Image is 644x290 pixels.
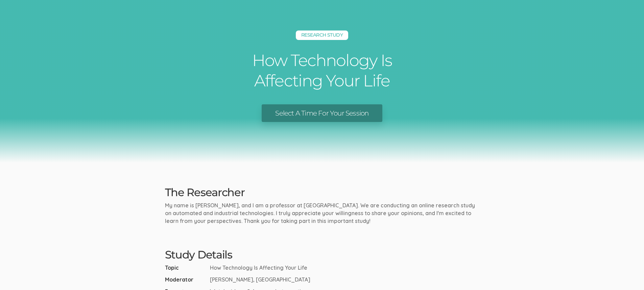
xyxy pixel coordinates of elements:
span: Topic [165,264,207,272]
span: How Technology Is Affecting Your Life [210,264,307,272]
h2: The Researcher [165,186,479,198]
iframe: Chat Widget [610,257,644,290]
span: [PERSON_NAME], [GEOGRAPHIC_DATA] [210,276,310,284]
p: My name is [PERSON_NAME], and I am a professor at [GEOGRAPHIC_DATA]. We are conducting an online ... [165,202,479,225]
h5: Research Study [296,30,348,40]
h1: How Technology Is Affecting Your Life [221,50,424,91]
a: Select A Time For Your Session [262,104,382,122]
span: Moderator [165,276,207,284]
h2: Study Details [165,249,479,261]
